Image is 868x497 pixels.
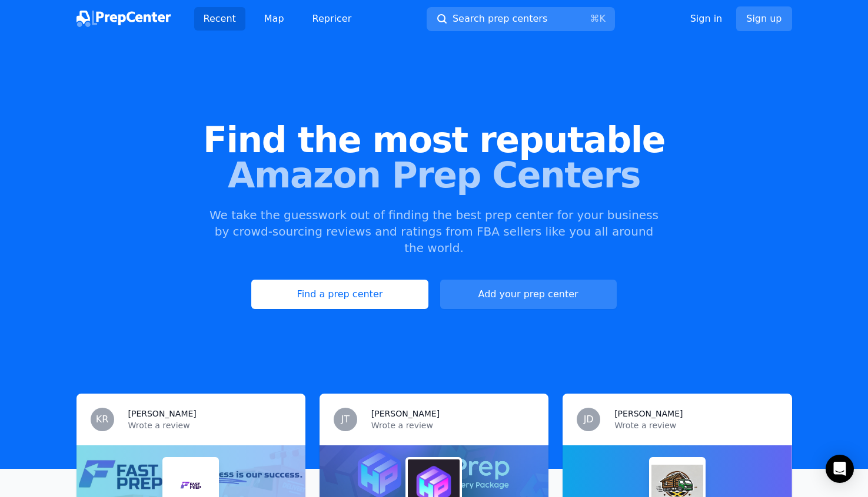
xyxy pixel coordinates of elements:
[427,7,615,31] button: Search prep centers⌘K
[826,455,854,483] div: Open Intercom Messenger
[371,408,440,419] h3: [PERSON_NAME]
[19,122,849,157] span: Find the most reputable
[440,280,617,309] a: Add your prep center
[590,13,599,24] kbd: ⌘
[614,419,777,431] p: Wrote a review
[736,6,791,31] a: Sign up
[599,13,606,24] kbd: K
[251,280,428,309] a: Find a prep center
[614,408,683,419] h3: [PERSON_NAME]
[19,157,849,193] span: Amazon Prep Centers
[77,11,171,27] img: PrepCenter
[371,419,534,431] p: Wrote a review
[303,7,361,31] a: Repricer
[690,12,723,26] a: Sign in
[208,207,660,256] p: We take the guesswork out of finding the best prep center for your business by crowd-sourcing rev...
[255,7,294,31] a: Map
[96,415,109,424] span: KR
[453,12,547,26] span: Search prep centers
[584,415,594,424] span: JD
[341,415,350,424] span: JT
[194,7,245,31] a: Recent
[128,419,291,431] p: Wrote a review
[128,408,197,419] h3: [PERSON_NAME]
